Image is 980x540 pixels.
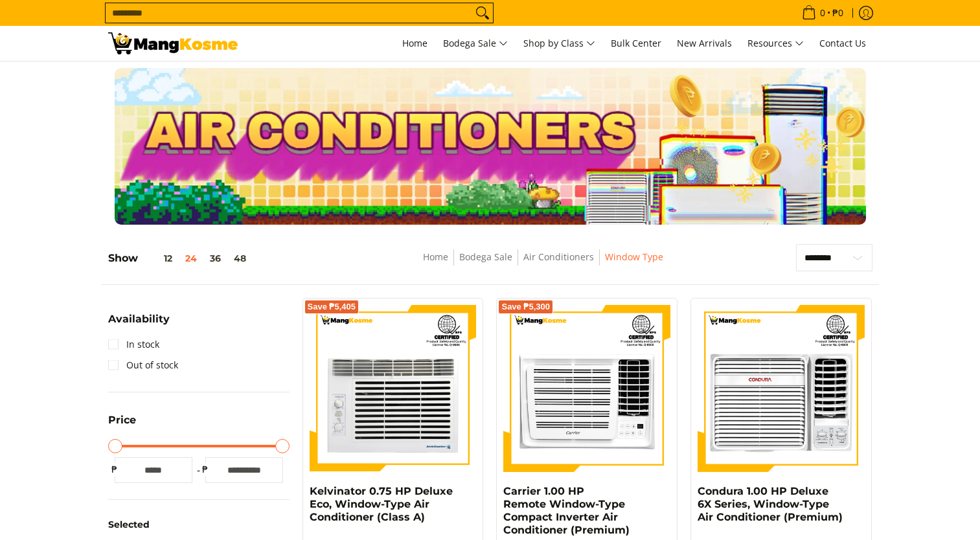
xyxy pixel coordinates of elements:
[798,6,847,20] span: •
[813,26,872,61] a: Contact Us
[670,26,738,61] a: New Arrivals
[423,251,448,263] a: Home
[830,8,845,17] span: ₱0
[437,26,514,61] a: Bodega Sale
[818,8,827,17] span: 0
[179,253,203,264] button: 24
[108,519,290,531] h6: Selected
[741,26,810,61] a: Resources
[819,37,866,49] span: Contact Us
[501,303,550,311] span: Save ₱5,300
[227,253,253,264] button: 48
[503,485,630,536] a: Carrier 1.00 HP Remote Window-Type Compact Inverter Air Conditioner (Premium)
[443,36,508,52] span: Bodega Sale
[677,37,732,49] span: New Arrivals
[108,314,170,324] span: Availability
[402,37,427,49] span: Home
[108,415,136,435] summary: Open
[108,334,159,355] a: In stock
[459,251,512,263] a: Bodega Sale
[108,355,178,376] a: Out of stock
[503,305,670,472] img: Carrier 1.00 HP Remote Window-Type Compact Inverter Air Conditioner (Premium)
[308,303,356,311] span: Save ₱5,405
[310,305,477,472] img: Kelvinator 0.75 HP Deluxe Eco, Window-Type Air Conditioner (Class A)
[611,37,661,49] span: Bulk Center
[605,249,663,265] span: Window Type
[108,415,136,425] span: Price
[334,249,752,278] nav: Breadcrumbs
[203,253,227,264] button: 36
[108,252,253,265] h5: Show
[199,463,212,476] span: ₱
[138,253,179,264] button: 12
[108,463,121,476] span: ₱
[108,32,238,54] img: Bodega Sale Aircon l Mang Kosme: Home Appliances Warehouse Sale Window Type
[604,26,668,61] a: Bulk Center
[747,36,804,52] span: Resources
[396,26,434,61] a: Home
[472,3,493,23] button: Search
[310,485,453,523] a: Kelvinator 0.75 HP Deluxe Eco, Window-Type Air Conditioner (Class A)
[251,26,872,61] nav: Main Menu
[517,26,602,61] a: Shop by Class
[523,36,595,52] span: Shop by Class
[523,251,594,263] a: Air Conditioners
[698,305,865,472] img: Condura 1.00 HP Deluxe 6X Series, Window-Type Air Conditioner (Premium)
[108,314,170,334] summary: Open
[698,485,843,523] a: Condura 1.00 HP Deluxe 6X Series, Window-Type Air Conditioner (Premium)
